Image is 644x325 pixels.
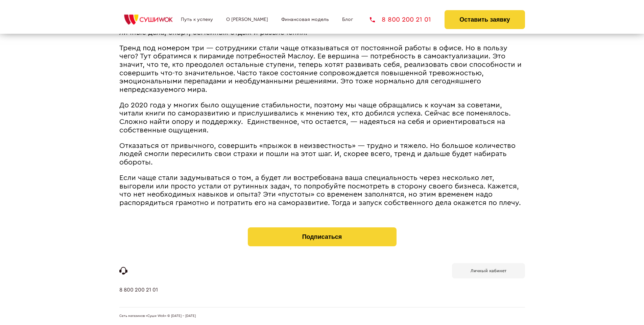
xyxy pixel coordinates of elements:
[342,17,353,22] a: Блог
[281,17,329,22] a: Финансовая модель
[119,287,158,307] a: 8 800 200 21 01
[119,142,516,166] span: Отказаться от привычного, совершить «прыжок в неизвестность» ― трудно и тяжело. Но большое количе...
[119,314,196,318] span: Сеть магазинов «Суши Wok» © [DATE] - [DATE]
[452,263,525,278] a: Личный кабинет
[119,174,521,206] span: Если чаще стали задумываться о том, а будет ли востребована ваша специальность через несколько ле...
[226,17,268,22] a: О [PERSON_NAME]
[181,17,213,22] a: Путь к успеху
[248,227,397,246] button: Подписаться
[119,45,522,93] span: Тренд под номером три ― сотрудники стали чаще отказываться от постоянной работы в офисе. Но в пол...
[119,102,511,134] span: До 2020 года у многих было ощущение стабильности, поэтому мы чаще обращались к коучам за советами...
[471,269,506,273] b: Личный кабинет
[370,16,431,23] a: 8 800 200 21 01
[382,16,431,23] span: 8 800 200 21 01
[445,10,525,29] button: Оставить заявку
